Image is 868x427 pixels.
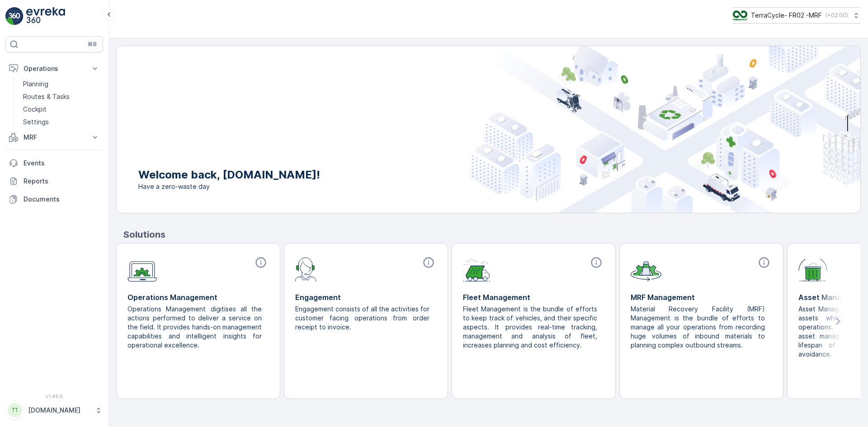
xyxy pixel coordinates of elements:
button: MRF [5,128,103,146]
img: city illustration [469,46,860,213]
p: Cockpit [23,105,47,114]
p: Operations Management [127,292,269,303]
button: TerraCycle- FR02 -MRF(+02:00) [733,7,861,23]
a: Settings [19,116,103,128]
p: Engagement [295,292,437,303]
button: TT[DOMAIN_NAME] [5,401,103,420]
p: Planning [23,80,48,89]
p: Welcome back, [DOMAIN_NAME]! [138,168,320,182]
p: Solutions [123,228,861,241]
p: Operations [24,64,85,73]
a: Events [5,154,103,172]
p: ( +02:00 ) [826,12,848,19]
img: module-icon [798,256,827,282]
p: Reports [24,177,99,186]
p: Events [24,159,99,168]
span: Have a zero-waste day [138,182,320,191]
img: module-icon [127,256,157,282]
img: module-icon [631,256,661,282]
p: Engagement consists of all the activities for customer facing operations from order receipt to in... [295,305,429,332]
img: logo [5,7,24,25]
img: terracycle.png [733,10,747,20]
div: TT [8,403,22,418]
p: Routes & Tasks [23,92,70,101]
button: Operations [5,60,103,78]
a: Documents [5,190,103,208]
img: module-icon [295,256,316,282]
p: Operations Management digitises all the actions performed to deliver a service on the field. It p... [127,305,262,350]
a: Routes & Tasks [19,90,103,103]
span: v 1.49.0 [5,394,103,399]
p: MRF [24,133,85,142]
a: Planning [19,78,103,90]
p: MRF Management [631,292,772,303]
a: Cockpit [19,103,103,116]
p: Material Recovery Facility (MRF) Management is the bundle of efforts to manage all your operation... [631,305,765,350]
img: module-icon [463,256,491,282]
img: logo_light-DOdMpM7g.png [26,7,65,25]
p: Fleet Management is the bundle of efforts to keep track of vehicles, and their specific aspects. ... [463,305,597,350]
p: ⌘B [88,41,97,48]
p: Settings [23,117,49,127]
p: TerraCycle- FR02 -MRF [751,11,822,20]
p: Fleet Management [463,292,604,303]
a: Reports [5,172,103,190]
p: Documents [24,195,99,204]
p: [DOMAIN_NAME] [28,406,90,415]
